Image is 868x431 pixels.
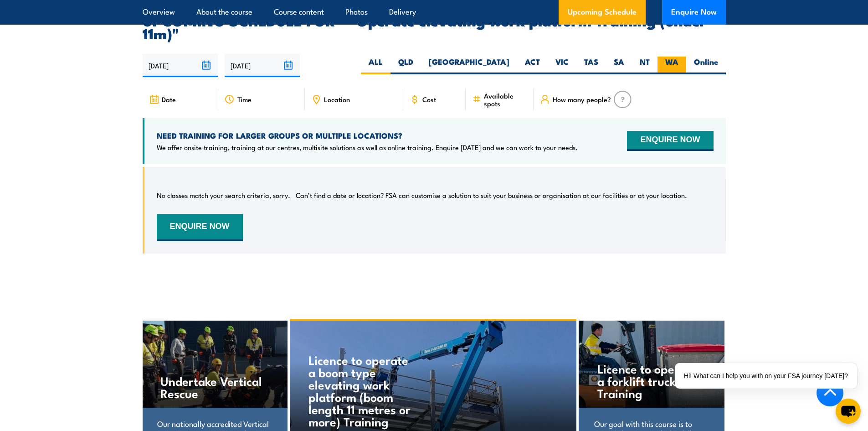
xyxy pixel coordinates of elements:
button: chat-button [836,399,861,424]
input: From date [143,54,218,77]
h4: Licence to operate a boom type elevating work platform (boom length 11 metres or more) Training [308,353,416,427]
label: QLD [390,57,421,74]
span: Location [324,95,350,103]
label: ACT [517,57,548,74]
p: We offer onsite training, training at our centres, multisite solutions as well as online training... [157,143,578,152]
button: ENQUIRE NOW [627,131,713,151]
label: Online [686,57,726,74]
span: Available spots [484,92,527,107]
h4: Licence to operate a forklift truck Training [597,362,705,399]
label: ALL [361,57,390,74]
label: TAS [576,57,606,74]
label: NT [632,57,657,74]
label: WA [657,57,686,74]
span: How many people? [553,95,611,103]
input: To date [225,54,300,77]
h2: UPCOMING SCHEDULE FOR - "Operate elevating work platform Training (under 11m)" [143,14,726,39]
p: Can’t find a date or location? FSA can customise a solution to suit your business or organisation... [296,191,687,200]
h4: Undertake Vertical Rescue [160,374,268,399]
span: Cost [422,95,436,103]
label: [GEOGRAPHIC_DATA] [421,57,517,74]
label: VIC [548,57,576,74]
button: ENQUIRE NOW [157,214,243,241]
h4: NEED TRAINING FOR LARGER GROUPS OR MULTIPLE LOCATIONS? [157,130,578,140]
div: Hi! What can I help you with on your FSA journey [DATE]? [675,363,857,389]
p: No classes match your search criteria, sorry. [157,191,290,200]
span: Time [237,95,252,103]
label: SA [606,57,632,74]
span: Date [162,95,176,103]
